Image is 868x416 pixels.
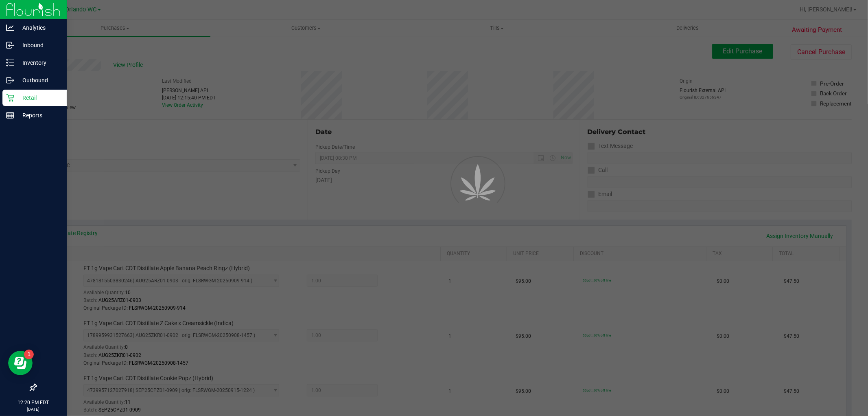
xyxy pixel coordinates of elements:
[4,399,63,406] p: 12:20 PM EDT
[14,93,63,103] p: Retail
[14,58,63,68] p: Inventory
[14,23,63,33] p: Analytics
[6,41,14,49] inline-svg: Inbound
[14,75,63,85] p: Outbound
[24,350,34,359] iframe: Resource center unread badge
[14,40,63,50] p: Inbound
[6,24,14,32] inline-svg: Analytics
[6,111,14,119] inline-svg: Reports
[14,110,63,120] p: Reports
[8,351,33,375] iframe: Resource center
[6,76,14,84] inline-svg: Outbound
[6,59,14,67] inline-svg: Inventory
[6,94,14,102] inline-svg: Retail
[4,406,63,412] p: [DATE]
